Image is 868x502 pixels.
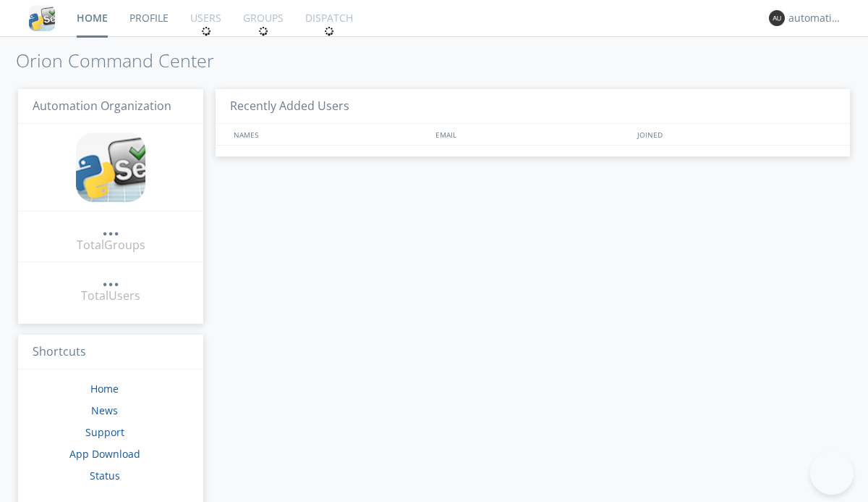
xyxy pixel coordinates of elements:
div: JOINED [634,124,836,145]
a: Home [90,382,119,396]
h3: Shortcuts [18,335,203,370]
div: ... [102,271,119,285]
span: Automation Organization [33,98,171,114]
div: ... [102,220,119,235]
img: spin.svg [324,26,334,36]
iframe: Toggle Customer Support [810,451,854,495]
img: cddb5a64eb264b2086981ab96f4c1ba7 [76,133,145,202]
a: App Download [69,447,140,461]
div: EMAIL [432,124,634,145]
img: cddb5a64eb264b2086981ab96f4c1ba7 [29,5,55,31]
a: News [91,403,118,417]
a: Status [90,469,120,482]
a: ... [102,271,119,288]
div: Total Users [81,288,140,304]
img: 373638.png [769,10,785,26]
h3: Recently Added Users [216,89,850,125]
div: Total Groups [77,237,145,254]
img: spin.svg [258,26,268,36]
a: Support [85,425,124,439]
a: ... [102,220,119,237]
div: NAMES [230,124,428,145]
div: automation+atlas0017 [788,11,843,25]
img: spin.svg [201,26,211,36]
